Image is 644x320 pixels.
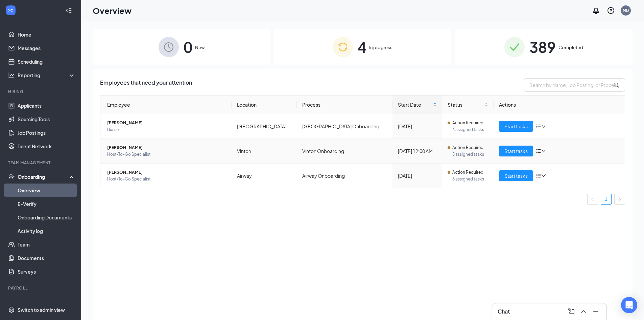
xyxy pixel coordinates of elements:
[232,139,297,164] td: Vinton
[18,55,75,68] a: Scheduling
[541,173,546,178] span: down
[623,7,629,13] div: MB
[504,147,528,155] span: Start tasks
[566,306,577,317] button: ComposeMessage
[8,72,15,79] svg: Analysis
[232,114,297,139] td: [GEOGRAPHIC_DATA]
[184,35,192,59] span: 0
[579,307,588,316] svg: ChevronUp
[536,173,541,178] span: bars
[18,140,75,153] a: Talent Network
[297,114,392,139] td: [GEOGRAPHIC_DATA] Onboarding
[232,95,297,114] th: Location
[18,295,75,309] a: PayrollCrown
[614,194,625,205] button: right
[448,101,483,108] span: Status
[592,307,600,316] svg: Minimize
[18,211,75,224] a: Onboarding Documents
[452,169,483,176] span: Action Required
[504,123,528,130] span: Start tasks
[18,112,75,126] a: Sourcing Tools
[297,164,392,188] td: Airway Onboarding
[591,197,595,201] span: left
[452,151,488,158] span: 5 assigned tasks
[499,170,533,181] button: Start tasks
[18,72,76,79] div: Reporting
[18,238,75,251] a: Team
[18,173,70,180] div: Onboarding
[18,197,75,211] a: E-Verify
[107,151,226,158] span: Host/To-Go Specialist
[558,44,583,51] span: Completed
[100,78,192,92] span: Employees that need your attention
[18,126,75,140] a: Job Postings
[107,120,226,126] span: [PERSON_NAME]
[18,99,75,112] a: Applicants
[536,124,541,129] span: bars
[107,144,226,151] span: [PERSON_NAME]
[587,194,598,205] li: Previous Page
[524,78,625,92] input: Search by Name, Job Posting, or Process
[494,95,625,114] th: Actions
[8,173,15,180] svg: UserCheck
[614,194,625,205] li: Next Page
[18,265,75,278] a: Surveys
[8,285,74,291] div: Payroll
[398,147,437,155] div: [DATE] 12:00 AM
[498,308,510,315] h3: Chat
[541,124,546,129] span: down
[529,35,556,59] span: 389
[18,41,75,55] a: Messages
[398,123,437,130] div: [DATE]
[621,297,637,313] div: Open Intercom Messenger
[18,184,75,197] a: Overview
[93,5,132,16] h1: Overview
[100,95,232,114] th: Employee
[601,194,611,204] a: 1
[398,172,437,179] div: [DATE]
[578,306,589,317] button: ChevronUp
[18,306,65,313] div: Switch to admin view
[107,126,226,133] span: Busser
[442,95,494,114] th: Status
[8,306,15,313] svg: Settings
[358,35,366,59] span: 4
[452,120,483,126] span: Action Required
[567,307,575,316] svg: ComposeMessage
[499,146,533,156] button: Start tasks
[7,7,14,14] svg: WorkstreamLogo
[297,139,392,164] td: Vinton Onboarding
[587,194,598,205] button: left
[452,144,483,151] span: Action Required
[18,251,75,265] a: Documents
[601,194,612,205] li: 1
[107,176,226,183] span: Host/To-Go Specialist
[369,44,392,51] span: In progress
[18,224,75,238] a: Activity log
[232,164,297,188] td: Airway
[541,149,546,153] span: down
[65,7,72,14] svg: Collapse
[618,197,622,201] span: right
[195,44,205,51] span: New
[499,121,533,132] button: Start tasks
[452,176,488,183] span: 6 assigned tasks
[107,169,226,176] span: [PERSON_NAME]
[8,160,74,166] div: Team Management
[590,306,601,317] button: Minimize
[297,95,392,114] th: Process
[504,172,528,179] span: Start tasks
[592,6,600,15] svg: Notifications
[398,101,432,108] span: Start Date
[8,89,74,94] div: Hiring
[536,148,541,154] span: bars
[18,28,75,41] a: Home
[607,6,615,15] svg: QuestionInfo
[452,126,488,133] span: 6 assigned tasks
